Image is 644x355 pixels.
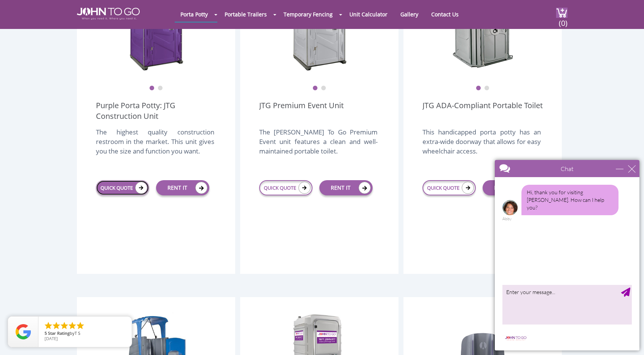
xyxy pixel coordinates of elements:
[259,100,344,122] a: JTG Premium Event Unit
[490,155,644,355] iframe: Live Chat Box
[219,7,273,22] a: Portable Trailers
[158,86,163,91] button: 2 of 2
[175,7,214,22] a: Porta Potty
[45,336,58,341] span: [DATE]
[149,86,155,91] button: 1 of 2
[45,330,47,336] span: 5
[156,180,209,195] a: RENT IT
[75,330,80,336] span: T S
[77,8,140,20] img: JOHN to go
[52,321,61,330] li: 
[556,8,567,18] img: cart a
[484,86,489,91] button: 2 of 2
[483,180,536,195] a: RENT IT
[76,321,85,330] li: 
[60,321,69,330] li: 
[422,127,541,164] div: This handicapped porta potty has an extra-wide doorway that allows for easy wheelchair access.
[278,7,338,22] a: Temporary Fencing
[312,86,318,91] button: 1 of 2
[344,7,393,22] a: Unit Calculator
[321,86,326,91] button: 2 of 2
[319,180,373,195] a: RENT IT
[558,12,567,28] span: (0)
[96,100,216,122] a: Purple Porta Potty: JTG Construction Unit
[16,324,31,339] img: Review Rating
[259,127,378,164] div: The [PERSON_NAME] To Go Premium Event unit features a clean and well-maintained portable toilet.
[259,180,312,195] a: QUICK QUOTE
[422,180,476,195] a: QUICK QUOTE
[422,100,543,122] a: JTG ADA-Compliant Portable Toilet
[426,7,464,22] a: Contact Us
[96,127,214,164] div: The highest quality construction restroom in the market. This unit gives you the size and functio...
[45,331,126,336] span: by
[48,330,70,336] span: Star Rating
[44,321,53,330] li: 
[96,180,149,195] a: QUICK QUOTE
[68,321,77,330] li: 
[395,7,424,22] a: Gallery
[476,86,481,91] button: 1 of 2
